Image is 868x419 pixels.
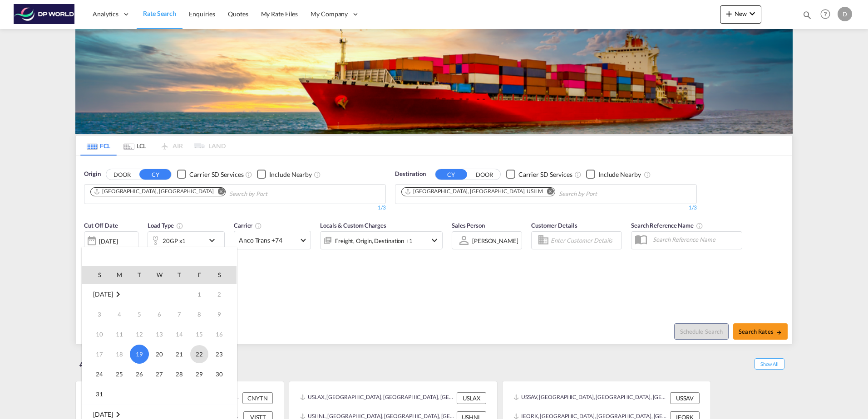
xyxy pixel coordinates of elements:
td: Friday August 22 2025 [189,344,209,364]
td: Friday August 15 2025 [189,324,209,344]
td: Sunday August 24 2025 [82,364,109,384]
tr: Week 5 [82,364,237,384]
tr: Week 2 [82,304,237,324]
td: Saturday August 23 2025 [209,344,237,364]
th: T [169,266,189,284]
td: Wednesday August 20 2025 [149,344,169,364]
tr: Week 4 [82,344,237,364]
td: Tuesday August 5 2025 [129,304,149,324]
td: Thursday August 7 2025 [169,304,189,324]
span: 30 [210,365,228,383]
span: 31 [90,385,108,403]
td: Sunday August 31 2025 [82,384,109,404]
td: Saturday August 9 2025 [209,304,237,324]
span: 19 [130,345,149,364]
span: 29 [190,365,208,383]
th: S [209,266,237,284]
tr: Week 1 [82,284,237,304]
td: Monday August 11 2025 [109,324,129,344]
th: T [129,266,149,284]
td: Saturday August 16 2025 [209,324,237,344]
td: Sunday August 10 2025 [82,324,109,344]
td: Sunday August 17 2025 [82,344,109,364]
td: Friday August 1 2025 [189,284,209,304]
th: S [82,266,109,284]
td: Monday August 25 2025 [109,364,129,384]
span: 22 [190,345,208,363]
td: Friday August 8 2025 [189,304,209,324]
span: 25 [110,365,128,383]
span: 23 [210,345,228,363]
td: Thursday August 21 2025 [169,344,189,364]
td: Tuesday August 19 2025 [129,344,149,364]
td: Saturday August 2 2025 [209,284,237,304]
span: [DATE] [93,290,113,298]
th: F [189,266,209,284]
td: Saturday August 30 2025 [209,364,237,384]
td: Thursday August 28 2025 [169,364,189,384]
tr: Week 6 [82,384,237,404]
td: Monday August 4 2025 [109,304,129,324]
span: 21 [170,345,188,363]
span: 28 [170,365,188,383]
td: Wednesday August 6 2025 [149,304,169,324]
td: Wednesday August 27 2025 [149,364,169,384]
th: M [109,266,129,284]
td: Sunday August 3 2025 [82,304,109,324]
td: Tuesday August 12 2025 [129,324,149,344]
span: 20 [150,345,168,363]
td: Thursday August 14 2025 [169,324,189,344]
td: Tuesday August 26 2025 [129,364,149,384]
span: 24 [90,365,108,383]
th: W [149,266,169,284]
span: 26 [130,365,148,383]
tr: Week 3 [82,324,237,344]
span: [DATE] [93,410,113,418]
span: 27 [150,365,168,383]
td: Friday August 29 2025 [189,364,209,384]
td: Monday August 18 2025 [109,344,129,364]
td: Wednesday August 13 2025 [149,324,169,344]
td: August 2025 [82,284,149,304]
